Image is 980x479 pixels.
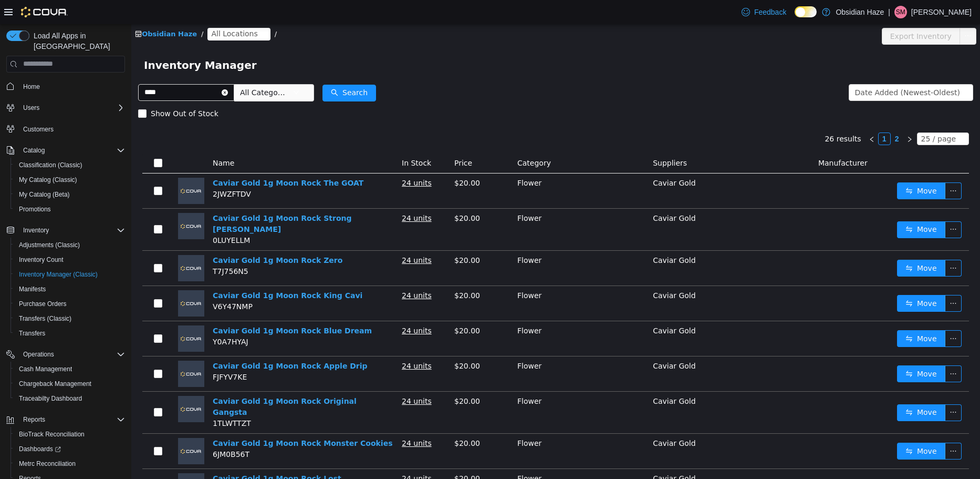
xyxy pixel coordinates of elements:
button: My Catalog (Classic) [11,172,129,187]
td: Flower [382,185,517,227]
button: Reports [2,412,129,427]
li: Previous Page [734,108,747,121]
span: Metrc Reconciliation [15,457,125,470]
span: Show Out of Stock [15,85,91,94]
span: Caviar Gold [522,267,565,276]
p: | [888,6,890,18]
a: Caviar Gold 1g Moon Rock Lost [PERSON_NAME] [81,450,210,470]
button: Transfers (Classic) [11,311,129,326]
span: 2JWZFTDV [81,166,120,174]
a: My Catalog (Classic) [15,174,81,186]
u: 24 units [270,267,300,276]
span: $20.00 [323,450,349,458]
a: Purchase Orders [15,298,71,310]
span: Operations [23,350,54,359]
span: Inventory [19,224,125,237]
p: Obsidian Haze [836,6,884,18]
span: SM [896,6,905,18]
span: / [70,6,72,14]
span: My Catalog (Beta) [19,190,70,199]
span: Caviar Gold [522,373,565,381]
button: Export Inventory [750,4,829,21]
span: Inventory Manager [13,33,132,49]
a: Caviar Gold 1g Moon Rock Monster Cookies [81,415,261,423]
span: Customers [19,123,125,136]
span: Y0A7HYAJ [81,313,117,322]
button: icon: swapMove [766,380,814,397]
span: / [143,6,145,14]
span: $20.00 [323,232,349,240]
button: Adjustments (Classic) [11,238,129,252]
li: 26 results [693,108,729,121]
span: Price [323,135,341,143]
i: icon: down [829,65,836,73]
a: Transfers [15,327,49,340]
span: Customers [23,125,54,134]
span: Catalog [23,146,45,155]
img: Cova [21,7,68,17]
i: icon: down [827,111,833,119]
span: $20.00 [323,415,349,423]
button: icon: ellipsis [814,197,830,214]
td: Flower [382,368,517,410]
a: Caviar Gold 1g Moon Rock Original Gangsta [81,373,225,392]
a: Home [19,80,44,93]
img: Caviar Gold 1g Moon Rock Monster Cookies placeholder [47,414,73,440]
span: Cash Management [15,363,125,375]
a: 1 [747,109,759,120]
a: Caviar Gold 1g Moon Rock Zero [81,232,211,240]
img: Caviar Gold 1g Moon Rock Original Gangsta placeholder [47,372,73,398]
span: Classification (Classic) [19,161,82,169]
i: icon: shop [4,6,11,13]
a: My Catalog (Beta) [15,188,74,201]
button: icon: swapMove [766,341,814,358]
u: 24 units [270,302,300,311]
span: Cash Management [19,365,72,373]
span: Transfers [19,329,45,338]
a: Promotions [15,203,55,216]
span: $20.00 [323,338,349,346]
i: icon: left [737,112,744,118]
button: Operations [19,348,58,361]
button: Purchase Orders [11,297,129,311]
span: Home [19,80,125,93]
span: Promotions [19,205,51,213]
u: 24 units [270,415,300,423]
img: Caviar Gold 1g Moon Rock Blue Dream placeholder [47,301,73,328]
button: Inventory [2,223,129,238]
span: Users [23,104,39,112]
a: Caviar Gold 1g Moon Rock Strong [PERSON_NAME] [81,190,221,209]
img: Caviar Gold 1g Moon Rock Apple Drip placeholder [47,337,73,363]
span: Inventory Count [19,256,64,264]
button: Inventory [19,224,53,237]
button: Users [2,100,129,115]
button: Customers [2,121,129,137]
span: $20.00 [323,373,349,381]
span: Suppliers [522,135,556,143]
button: Inventory Count [11,252,129,267]
button: icon: ellipsis [814,380,830,397]
span: Purchase Orders [19,300,67,308]
a: Customers [19,123,58,136]
button: Home [2,79,129,94]
span: Traceabilty Dashboard [15,392,125,405]
span: 0LUYELLM [81,212,119,220]
a: Dashboards [15,443,65,455]
button: Cash Management [11,362,129,376]
span: Chargeback Management [15,378,125,390]
span: My Catalog (Classic) [19,176,77,184]
span: Transfers [15,327,125,340]
a: Manifests [15,283,50,295]
span: Load All Apps in [GEOGRAPHIC_DATA] [29,30,125,52]
button: icon: ellipsis [814,419,830,435]
a: Metrc Reconciliation [15,457,80,470]
span: Catalog [19,144,125,157]
span: Feedback [754,7,786,17]
td: Flower [382,297,517,332]
a: Transfers (Classic) [15,312,76,325]
span: Reports [23,415,45,424]
span: FJFYV7KE [81,349,116,357]
span: Traceabilty Dashboard [19,394,82,403]
span: Users [19,101,125,114]
button: Users [19,101,44,114]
